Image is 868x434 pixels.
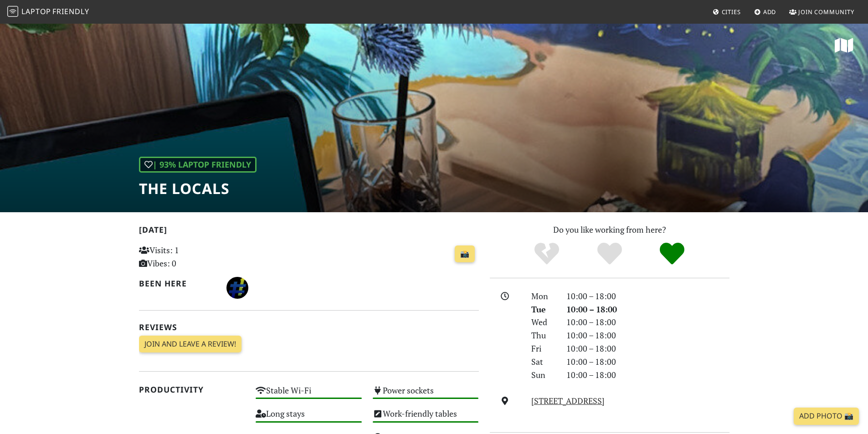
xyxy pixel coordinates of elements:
img: LaptopFriendly [7,6,18,17]
div: 10:00 – 18:00 [561,368,735,382]
h2: Reviews [139,322,479,332]
a: Join Community [786,4,858,20]
div: Thu [526,329,560,342]
div: Sun [526,368,560,382]
span: Add [763,8,776,16]
div: 10:00 – 18:00 [561,355,735,368]
a: LaptopFriendly LaptopFriendly [7,4,89,20]
div: Stable Wi-Fi [250,383,367,406]
span: Friendly [52,6,89,16]
div: Wed [526,316,560,329]
div: 10:00 – 18:00 [561,342,735,355]
div: No [515,241,578,266]
div: Fri [526,342,560,355]
a: Add Photo 📸 [794,408,859,425]
span: Join Community [798,8,854,16]
span: Cities [722,8,741,16]
h2: Been here [139,279,216,288]
a: 📸 [455,245,475,263]
div: Sat [526,355,560,368]
a: Add [750,4,780,20]
a: [STREET_ADDRESS] [531,395,605,406]
div: | 93% Laptop Friendly [139,157,257,173]
a: Cities [709,4,745,20]
div: Definitely! [641,241,704,266]
p: Visits: 1 Vibes: 0 [139,244,245,270]
span: Aleksa Miladinovic [226,281,248,292]
h2: Productivity [139,385,245,394]
div: 10:00 – 18:00 [561,290,735,303]
div: 10:00 – 18:00 [561,316,735,329]
div: Tue [526,303,560,316]
div: 10:00 – 18:00 [561,329,735,342]
div: Long stays [250,406,367,429]
div: Mon [526,290,560,303]
div: Work-friendly tables [367,406,484,429]
h1: The Locals [139,180,257,197]
div: Power sockets [367,383,484,406]
div: 10:00 – 18:00 [561,303,735,316]
div: Yes [578,241,641,266]
p: Do you like working from here? [490,223,729,236]
a: Join and leave a review! [139,336,241,353]
img: 6187-aleksa.jpg [226,277,248,299]
h2: [DATE] [139,225,479,238]
span: Laptop [21,6,51,16]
